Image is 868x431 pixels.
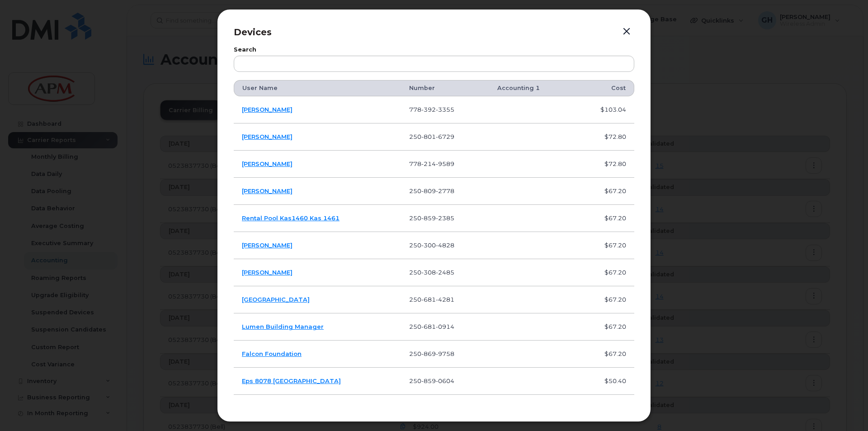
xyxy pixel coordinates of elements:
span: 681 [421,323,436,330]
span: 250 [409,323,454,330]
span: 2485 [436,269,454,276]
span: 0604 [436,377,454,384]
a: Rental Pool Kas1460 Kas 1461 [242,214,340,222]
td: $67.20 [574,232,634,259]
td: $67.20 [574,286,634,313]
td: $67.20 [574,178,634,205]
span: 7987 [436,404,454,412]
td: $72.80 [574,123,634,151]
span: 250 [409,214,454,222]
a: [PERSON_NAME] [242,160,292,167]
span: 0914 [436,323,454,330]
span: 9589 [436,160,454,167]
a: Kas6552 [PERSON_NAME] [242,404,322,412]
td: $50.40 [574,395,634,422]
span: 4281 [436,296,454,303]
a: [PERSON_NAME] [242,242,292,249]
span: 6729 [436,133,454,140]
a: [PERSON_NAME] [242,187,292,194]
td: $50.40 [574,368,634,395]
span: 250 [409,187,454,194]
span: 250 [409,350,454,357]
span: 4828 [436,242,454,249]
span: 250 [409,133,454,140]
span: 300 [421,242,436,249]
a: Eps 8078 [GEOGRAPHIC_DATA] [242,377,341,384]
a: [GEOGRAPHIC_DATA] [242,296,310,303]
td: $67.20 [574,341,634,368]
a: [PERSON_NAME] [242,269,292,276]
span: 9758 [436,350,454,357]
td: $67.20 [574,205,634,232]
td: $67.20 [574,259,634,286]
a: [PERSON_NAME] [242,133,292,140]
span: 859 [421,377,436,384]
span: 809 [421,187,436,194]
span: 870 [421,404,436,412]
span: 250 [409,404,454,412]
span: 869 [421,350,436,357]
a: Falcon Foundation [242,350,302,357]
span: 859 [421,214,436,222]
td: $72.80 [574,151,634,178]
span: 2778 [436,187,454,194]
span: 250 [409,242,454,249]
span: 250 [409,296,454,303]
td: $67.20 [574,313,634,341]
span: 778 [409,160,454,167]
span: 2385 [436,214,454,222]
span: 681 [421,296,436,303]
span: 250 [409,269,454,276]
span: 214 [421,160,436,167]
span: 801 [421,133,436,140]
span: 308 [421,269,436,276]
a: Lumen Building Manager [242,323,324,330]
span: 250 [409,377,454,384]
